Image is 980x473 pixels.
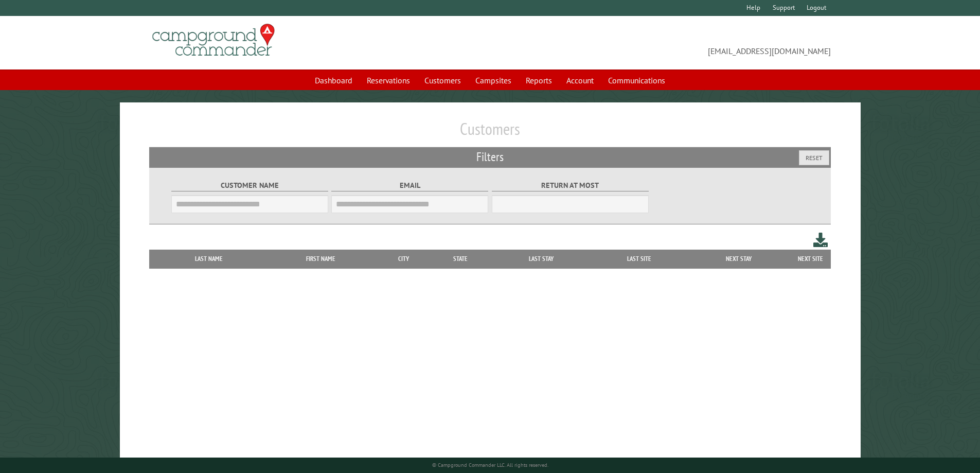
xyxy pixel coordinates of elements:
label: Customer Name [171,180,328,191]
a: Download this customer list (.csv) [813,231,828,250]
h1: Customers [149,119,831,147]
th: Last Stay [492,250,591,268]
th: Last Name [154,250,263,268]
button: Reset [799,150,829,165]
a: Account [560,71,600,90]
a: Customers [418,71,467,90]
th: Next Stay [688,250,790,268]
label: Email [331,180,488,191]
th: First Name [263,250,378,268]
th: City [378,250,429,268]
img: Campground Commander [149,20,278,60]
span: [EMAIL_ADDRESS][DOMAIN_NAME] [490,28,831,57]
a: Communications [602,71,671,90]
a: Reports [520,71,558,90]
th: State [429,250,492,268]
th: Next Site [790,250,831,268]
label: Return at most [492,180,649,191]
th: Last Site [591,250,687,268]
a: Reservations [361,71,416,90]
a: Dashboard [309,71,359,90]
a: Campsites [469,71,518,90]
small: © Campground Commander LLC. All rights reserved. [432,462,548,468]
h2: Filters [149,147,831,167]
